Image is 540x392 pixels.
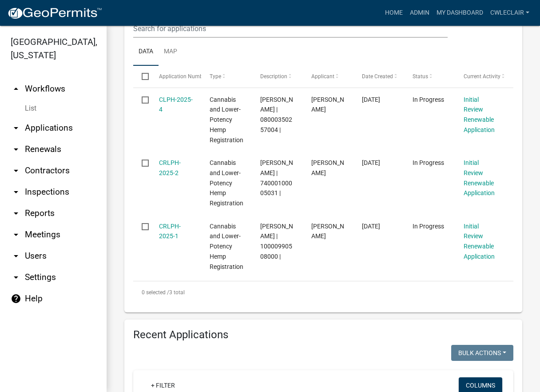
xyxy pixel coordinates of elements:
[159,223,181,240] a: CRLPH-2025-1
[381,4,406,21] a: Home
[464,73,500,80] span: Current Activity
[133,38,159,66] a: Data
[353,66,404,87] datatable-header-cell: Date Created
[133,20,448,38] input: Search for applications
[201,66,252,87] datatable-header-cell: Type
[210,73,221,80] span: Type
[133,281,513,304] div: 3 total
[260,223,293,260] span: Todd Larson | 10000990508000 |
[413,159,444,166] span: In Progress
[150,66,201,87] datatable-header-cell: Application Number
[11,84,21,94] i: arrow_drop_up
[133,328,513,341] h4: Recent Applications
[451,345,513,361] button: Bulk Actions
[260,73,287,80] span: Description
[210,159,243,207] span: Cannabis and Lower-Potency Hemp Registration
[362,96,380,103] span: 10/07/2025
[362,73,393,80] span: Date Created
[404,66,455,87] datatable-header-cell: Status
[210,96,243,144] span: Cannabis and Lower-Potency Hemp Registration
[433,4,487,21] a: My Dashboard
[11,229,21,240] i: arrow_drop_down
[142,289,169,296] span: 0 selected /
[413,73,428,80] span: Status
[210,223,243,270] span: Cannabis and Lower-Potency Hemp Registration
[303,66,353,87] datatable-header-cell: Applicant
[260,96,293,133] span: Vickie Ludwig | 08000350257004 |
[11,293,21,304] i: help
[159,159,181,176] a: CRLPH-2025-2
[11,123,21,133] i: arrow_drop_down
[311,73,334,80] span: Applicant
[159,96,193,113] a: CLPH-2025-4
[159,73,207,80] span: Application Number
[406,4,433,21] a: Admin
[311,223,344,240] span: Todd Larson
[464,159,495,196] a: Initial Review Renewable Application
[11,272,21,283] i: arrow_drop_down
[11,144,21,155] i: arrow_drop_down
[11,208,21,219] i: arrow_drop_down
[311,159,344,176] span: Tyler Currie
[133,66,150,87] datatable-header-cell: Select
[413,223,444,230] span: In Progress
[362,223,380,230] span: 10/06/2025
[311,96,344,113] span: Vickie Ludwig
[362,159,380,166] span: 10/06/2025
[455,66,506,87] datatable-header-cell: Current Activity
[464,223,495,260] a: Initial Review Renewable Application
[260,159,293,196] span: Tyler Currie | 74000100005031 |
[252,66,302,87] datatable-header-cell: Description
[159,38,183,66] a: Map
[464,96,495,133] a: Initial Review Renewable Application
[11,251,21,261] i: arrow_drop_down
[11,187,21,197] i: arrow_drop_down
[487,4,533,21] a: cwleclair
[11,165,21,176] i: arrow_drop_down
[413,96,444,103] span: In Progress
